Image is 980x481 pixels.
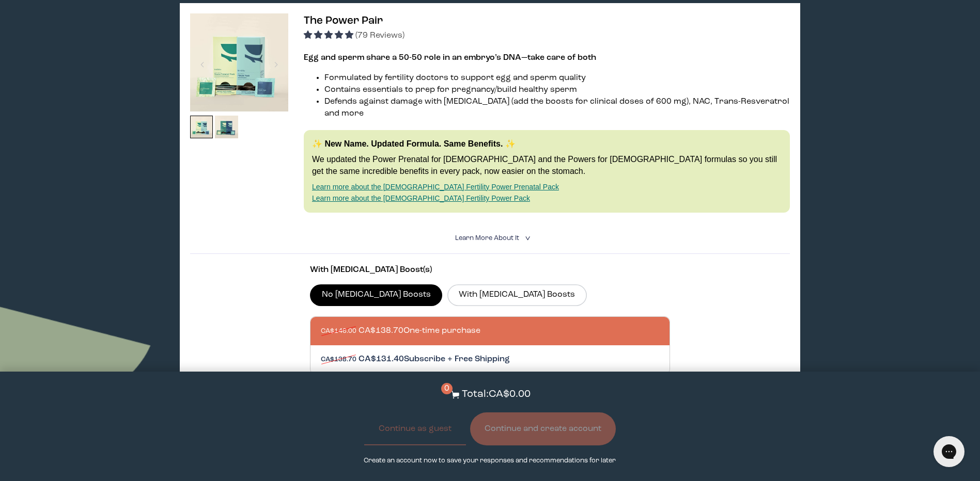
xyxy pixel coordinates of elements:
[310,264,670,276] p: With [MEDICAL_DATA] Boost(s)
[304,15,383,26] span: The Power Pair
[324,96,790,120] li: Defends against damage with [MEDICAL_DATA] (add the boosts for clinical doses of 600 mg), NAC, Tr...
[304,31,355,40] span: 4.92 stars
[304,54,596,62] strong: Egg and sperm share a 50-50 role in an embryo’s DNA—take care of both
[470,412,616,445] button: Continue and create account
[190,13,288,111] img: thumbnail image
[522,235,532,241] i: <
[215,116,238,139] img: thumbnail image
[190,116,213,139] img: thumbnail image
[928,432,970,471] iframe: Gorgias live chat messenger
[355,31,405,40] span: (79 Reviews)
[324,84,790,96] li: Contains essentials to prep for pregnancy/build healthy sperm
[310,284,442,306] label: No [MEDICAL_DATA] Boosts
[312,154,782,177] p: We updated the Power Prenatal for [DEMOGRAPHIC_DATA] and the Powers for [DEMOGRAPHIC_DATA] formul...
[312,139,516,148] strong: ✨ New Name. Updated Formula. Same Benefits. ✨
[364,412,466,445] button: Continue as guest
[455,233,524,243] summary: Learn More About it <
[447,284,587,306] label: With [MEDICAL_DATA] Boosts
[364,456,616,466] p: Create an account now to save your responses and recommendations for later
[312,194,530,202] a: Learn more about the [DEMOGRAPHIC_DATA] Fertility Power Pack
[324,72,790,84] li: Formulated by fertility doctors to support egg and sperm quality
[312,183,559,191] a: Learn more about the [DEMOGRAPHIC_DATA] Fertility Power Prenatal Pack
[441,383,453,394] span: 0
[462,387,531,402] p: Total: CA$0.00
[455,235,519,242] span: Learn More About it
